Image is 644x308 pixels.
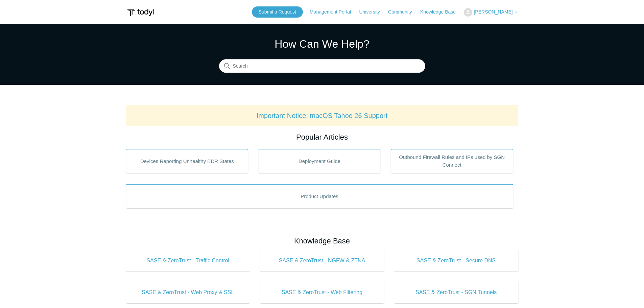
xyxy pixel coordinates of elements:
input: Search [219,60,425,73]
a: Product Updates [126,184,513,208]
span: SASE & ZeroTrust - NGFW & ZTNA [270,257,374,265]
a: SASE & ZeroTrust - Web Proxy & SSL [126,282,250,303]
a: SASE & ZeroTrust - Web Filtering [260,282,384,303]
span: SASE & ZeroTrust - Web Proxy & SSL [136,288,240,297]
h2: Knowledge Base [126,235,518,246]
a: SASE & ZeroTrust - Secure DNS [394,250,518,271]
a: University [359,8,386,16]
a: Knowledge Base [420,8,462,16]
a: SASE & ZeroTrust - Traffic Control [126,250,250,271]
img: Todyl Support Center Help Center home page [126,6,155,19]
a: Devices Reporting Unhealthy EDR States [126,149,248,173]
a: Community [388,8,419,16]
h1: How Can We Help? [219,36,425,52]
h2: Popular Articles [126,132,518,143]
a: SASE & ZeroTrust - NGFW & ZTNA [260,250,384,271]
a: Important Notice: macOS Tahoe 26 Support [257,112,388,119]
a: Submit a Request [252,6,303,18]
span: SASE & ZeroTrust - Web Filtering [270,288,374,297]
a: Outbound Firewall Rules and IPs used by SGN Connect [391,149,513,173]
span: [PERSON_NAME] [474,9,512,15]
a: Management Portal [310,8,358,16]
a: SASE & ZeroTrust - SGN Tunnels [394,282,518,303]
span: SASE & ZeroTrust - SGN Tunnels [404,288,508,297]
a: Deployment Guide [258,149,381,173]
span: SASE & ZeroTrust - Secure DNS [404,257,508,265]
button: [PERSON_NAME] [464,8,518,17]
span: SASE & ZeroTrust - Traffic Control [136,257,240,265]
